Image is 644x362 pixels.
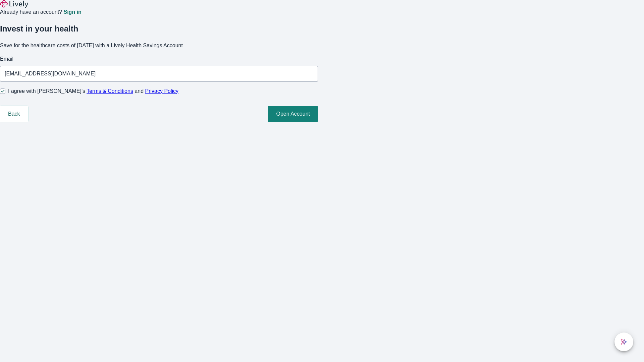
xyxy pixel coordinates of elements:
a: Terms & Conditions [87,88,133,94]
button: Open Account [268,106,318,122]
button: chat [614,333,633,351]
svg: Lively AI Assistant [621,339,627,345]
span: I agree with [PERSON_NAME]’s and [8,87,178,95]
a: Sign in [63,9,81,15]
a: Privacy Policy [145,88,179,94]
